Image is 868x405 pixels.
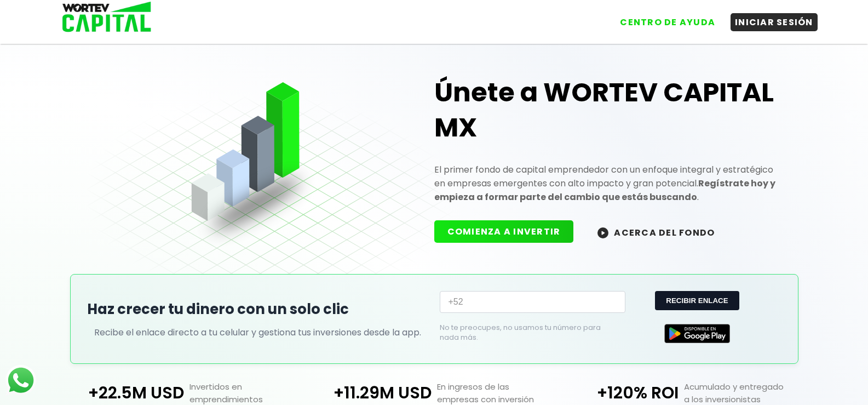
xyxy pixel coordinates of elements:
[87,299,429,320] h2: Haz crecer tu dinero con un solo clic
[5,365,36,396] img: logos_whatsapp-icon.242b2217.svg
[440,323,608,343] p: No te preocupes, no usamos tu número para nada más.
[434,75,781,145] h1: Únete a WORTEV CAPITAL MX
[434,225,585,238] a: COMIENZA A INVERTIR
[605,5,720,31] a: CENTRO DE AYUDA
[616,13,720,31] button: CENTRO DE AYUDA
[720,5,818,31] a: INICIAR SESIÓN
[664,324,730,343] img: Google Play
[94,326,421,339] p: Recibe el enlace directo a tu celular y gestiona tus inversiones desde la app.
[731,13,818,31] button: INICIAR SESIÓN
[434,220,574,243] button: COMIENZA A INVERTIR
[584,220,728,244] button: ACERCA DEL FONDO
[655,291,739,310] button: RECIBIR ENLACE
[597,227,608,238] img: wortev-capital-acerca-del-fondo
[434,163,781,204] p: El primer fondo de capital emprendedor con un enfoque integral y estratégico en empresas emergent...
[434,177,775,203] strong: Regístrate hoy y empieza a formar parte del cambio que estás buscando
